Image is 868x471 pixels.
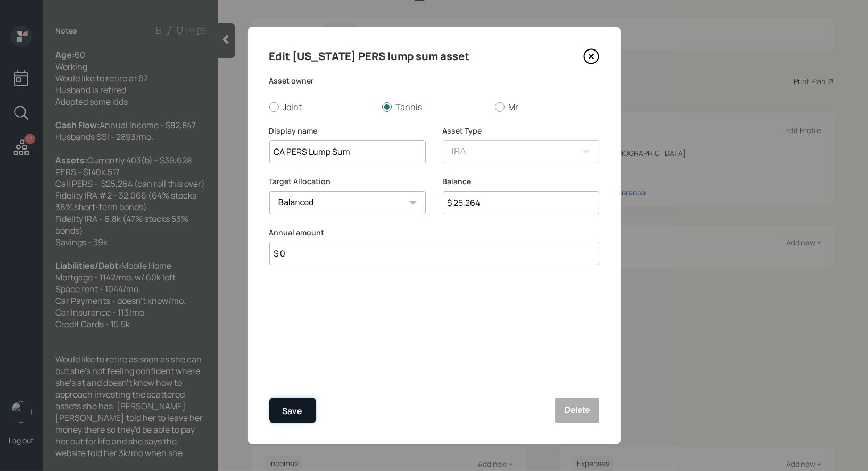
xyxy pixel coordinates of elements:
button: Save [269,398,316,423]
label: Mr [495,101,599,113]
label: Tannis [382,101,486,113]
label: Joint [269,101,374,113]
label: Annual amount [269,227,599,238]
label: Asset Type [443,126,599,136]
div: Save [283,404,303,418]
label: Display name [269,126,426,136]
button: Delete [555,398,599,423]
h4: Edit [US_STATE] PERS lump sum asset [269,48,470,65]
label: Target Allocation [269,176,426,187]
label: Asset owner [269,76,599,86]
label: Balance [443,176,599,187]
